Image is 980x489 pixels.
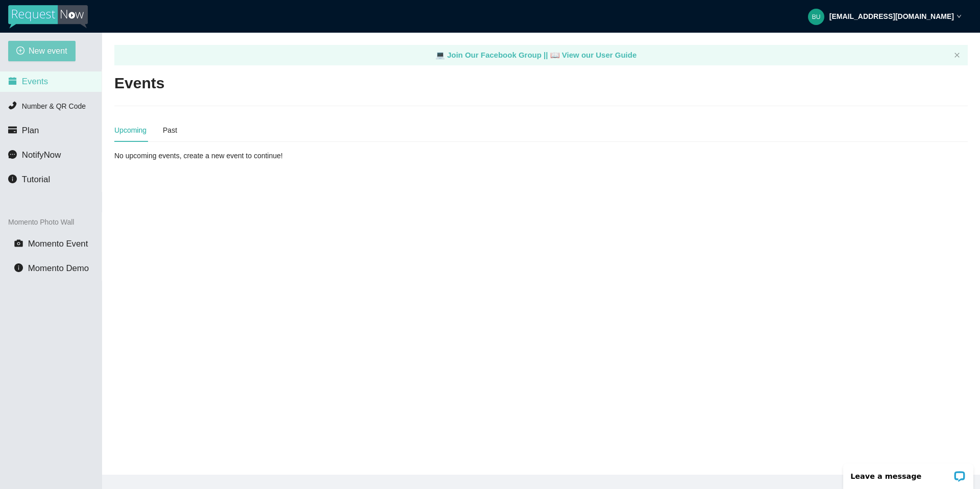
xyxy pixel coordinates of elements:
span: info-circle [8,175,17,183]
span: Momento Event [28,239,88,249]
div: No upcoming events, create a new event to continue! [114,150,394,161]
iframe: LiveChat chat widget [837,457,980,489]
span: info-circle [14,263,23,272]
a: laptop Join Our Facebook Group || [435,51,550,59]
span: down [957,14,962,19]
img: RequestNow [8,5,88,29]
span: laptop [550,51,560,59]
span: New event [29,44,67,57]
span: message [8,150,17,159]
div: Upcoming [114,125,146,136]
div: Past [163,125,177,136]
span: phone [8,101,17,110]
a: laptop View our User Guide [550,51,637,59]
h2: Events [114,73,164,94]
span: calendar [8,77,17,85]
span: Momento Demo [28,263,89,273]
span: Events [22,77,48,86]
span: Plan [22,126,39,135]
button: plus-circleNew event [8,41,76,61]
button: close [954,52,960,59]
span: credit-card [8,126,17,134]
span: camera [14,239,23,248]
span: plus-circle [16,46,24,56]
strong: [EMAIL_ADDRESS][DOMAIN_NAME] [829,12,954,20]
span: laptop [435,51,445,59]
span: Number & QR Code [22,102,86,110]
span: NotifyNow [22,150,61,160]
span: Tutorial [22,175,50,184]
img: 07662e4d09af7917c33746ef8cd57b33 [808,9,824,25]
span: close [954,52,960,58]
